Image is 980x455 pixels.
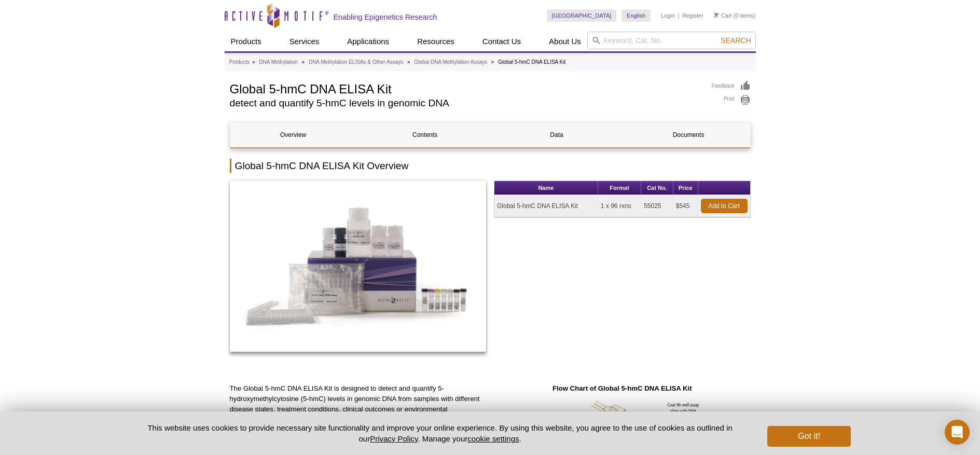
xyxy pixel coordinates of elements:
[229,58,250,67] a: Products
[225,32,268,51] a: Products
[673,195,698,217] td: $545
[283,32,326,51] a: Services
[626,122,752,147] a: Documents
[721,36,751,45] span: Search
[302,59,305,65] li: »
[467,434,519,443] button: cookie settings
[673,181,698,195] th: Price
[498,59,565,65] li: Global 5-hmC DNA ELISA Kit
[414,58,487,67] a: Global DNA Methylation Assays
[712,80,751,92] a: Feedback
[230,80,701,96] h1: Global 5-hmC DNA ELISA Kit
[598,181,641,195] th: Format
[714,12,719,18] img: Your Cart
[641,195,673,217] td: 55025
[411,32,461,51] a: Resources
[543,32,587,51] a: About Us
[701,199,748,213] a: Add to Cart
[682,12,703,19] a: Register
[598,195,641,217] td: 1 x 96 rxns
[230,99,701,108] h2: detect and quantify 5-hmC levels in genomic DNA
[230,122,356,147] a: Overview
[230,383,487,446] p: The Global 5-hmC DNA ELISA Kit is designed to detect and quantify 5-hydroxymethylcytosine (5-hmC)...
[491,59,494,65] li: »
[341,32,395,51] a: Applications
[767,426,850,447] button: Got it!
[587,32,756,49] input: Keyword, Cat. No.
[678,9,680,22] li: |
[712,94,751,106] a: Print
[230,181,487,352] img: Glbal 5-hmC Kit
[714,12,732,19] a: Cart
[334,12,437,22] h2: Enabling Epigenetics Research
[661,12,675,19] a: Login
[494,122,620,147] a: Data
[230,181,487,355] a: hMeDIP Kit
[547,9,617,22] a: [GEOGRAPHIC_DATA]
[945,420,970,445] div: Open Intercom Messenger
[494,181,598,195] th: Name
[494,195,598,217] td: Global 5-hmC DNA ELISA Kit
[714,9,756,22] li: (0 items)
[130,422,751,444] p: This website uses cookies to provide necessary site functionality and improve your online experie...
[476,32,527,51] a: Contact Us
[622,9,651,22] a: English
[370,434,418,443] a: Privacy Policy
[641,181,673,195] th: Cat No.
[252,59,255,65] li: »
[230,159,751,173] h2: Global 5-hmC DNA ELISA Kit Overview
[309,58,403,67] a: DNA Methylation ELISAs & Other Assays
[407,59,410,65] li: »
[259,58,297,67] a: DNA Methylation
[717,36,754,45] button: Search
[362,122,488,147] a: Contents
